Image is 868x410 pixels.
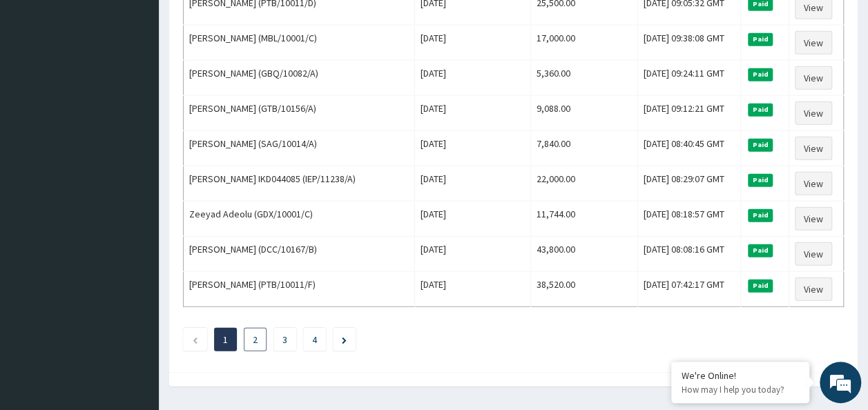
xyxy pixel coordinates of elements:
[72,77,232,95] div: Chat with us now
[748,174,773,186] span: Paid
[530,202,637,237] td: 11,744.00
[184,166,415,202] td: [PERSON_NAME] IKD044085 (IEP/11238/A)
[530,26,637,61] td: 17,000.00
[26,69,56,104] img: d_794563401_company_1708531726252_794563401
[637,61,741,96] td: [DATE] 09:24:11 GMT
[192,333,198,346] a: Previous page
[748,33,773,46] span: Paid
[637,96,741,131] td: [DATE] 09:12:21 GMT
[748,209,773,222] span: Paid
[637,26,741,61] td: [DATE] 09:38:08 GMT
[415,202,531,237] td: [DATE]
[795,242,832,266] a: View
[80,119,191,259] span: We're online!
[795,172,832,195] a: View
[748,68,773,81] span: Paid
[637,202,741,237] td: [DATE] 08:18:57 GMT
[748,104,773,116] span: Paid
[282,333,287,346] a: Page 3
[7,268,263,316] textarea: Type your message and hit 'Enter'
[415,26,531,61] td: [DATE]
[184,26,415,61] td: [PERSON_NAME] (MBL/10001/C)
[530,166,637,202] td: 22,000.00
[795,31,832,55] a: View
[184,237,415,272] td: [PERSON_NAME] (DCC/10167/B)
[415,237,531,272] td: [DATE]
[184,272,415,307] td: [PERSON_NAME] (PTB/10011/F)
[530,237,637,272] td: 43,800.00
[184,131,415,166] td: [PERSON_NAME] (SAG/10014/A)
[415,166,531,202] td: [DATE]
[415,61,531,96] td: [DATE]
[184,202,415,237] td: Zeeyad Adeolu (GDX/10001/C)
[312,333,317,346] a: Page 4
[637,131,741,166] td: [DATE] 08:40:45 GMT
[795,207,832,231] a: View
[637,272,741,307] td: [DATE] 07:42:17 GMT
[415,131,531,166] td: [DATE]
[253,333,258,346] a: Page 2
[748,244,773,257] span: Paid
[530,131,637,166] td: 7,840.00
[795,101,832,125] a: View
[342,333,347,346] a: Next page
[795,137,832,160] a: View
[682,369,799,382] div: We're Online!
[530,272,637,307] td: 38,520.00
[682,384,799,396] p: How may I help you today?
[795,277,832,301] a: View
[637,237,741,272] td: [DATE] 08:08:16 GMT
[223,333,228,346] a: Page 1 is your current page
[415,272,531,307] td: [DATE]
[415,96,531,131] td: [DATE]
[226,7,260,40] div: Minimize live chat window
[530,61,637,96] td: 5,360.00
[530,96,637,131] td: 9,088.00
[184,96,415,131] td: [PERSON_NAME] (GTB/10156/A)
[795,66,832,90] a: View
[748,139,773,151] span: Paid
[184,61,415,96] td: [PERSON_NAME] (GBQ/10082/A)
[748,280,773,292] span: Paid
[637,166,741,202] td: [DATE] 08:29:07 GMT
